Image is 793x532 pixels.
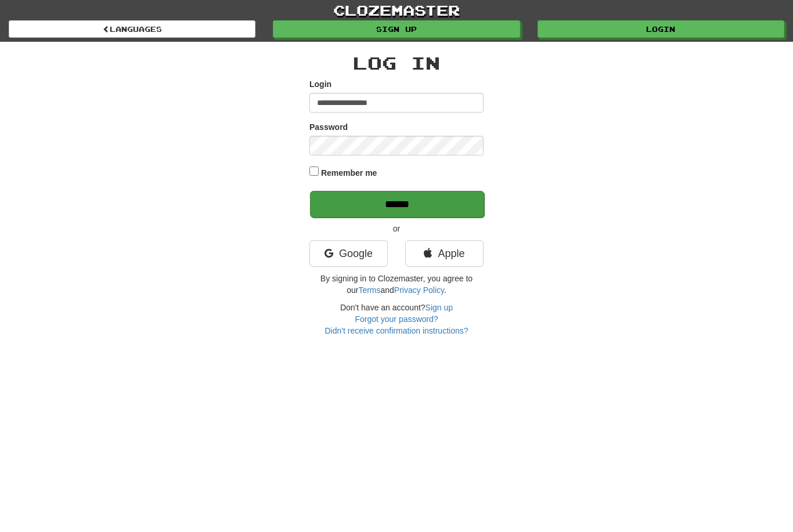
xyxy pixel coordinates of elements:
[9,20,255,38] a: Languages
[358,285,380,295] a: Terms
[394,285,444,295] a: Privacy Policy
[309,78,331,90] label: Login
[309,223,484,234] p: or
[538,20,784,38] a: Login
[309,240,388,267] a: Google
[355,314,438,324] a: Forgot your password?
[325,326,468,335] a: Didn't receive confirmation instructions?
[426,303,453,312] a: Sign up
[321,167,377,179] label: Remember me
[273,20,520,38] a: Sign up
[309,302,484,336] div: Don't have an account?
[405,240,484,267] a: Apple
[309,53,484,73] h2: Log In
[309,273,484,296] p: By signing in to Clozemaster, you agree to our and .
[309,121,348,133] label: Password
